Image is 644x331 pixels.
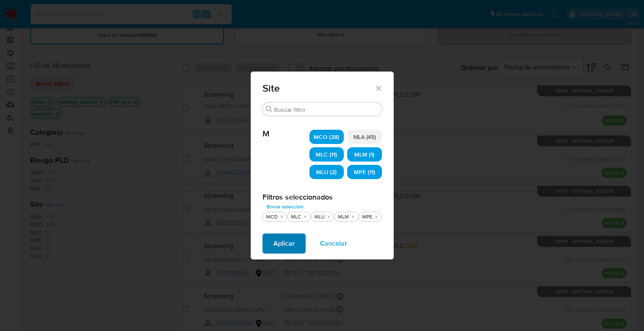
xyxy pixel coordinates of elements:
span: Cancelar [320,234,347,253]
button: quitar MCO [278,213,285,220]
h2: Filtros seleccionados [262,192,382,202]
span: Aplicar [273,234,295,253]
div: MLM [336,213,351,221]
button: Cancelar [309,233,358,254]
div: MLA (45) [347,130,382,144]
div: MCO [265,213,279,221]
button: quitar MLC [302,213,309,220]
span: M [262,116,309,139]
div: MLC [289,213,303,221]
span: MLA (45) [353,133,376,141]
button: quitar MLU [325,213,332,220]
div: MLU [313,213,326,221]
span: MLU (2) [316,168,337,176]
button: Borrar selección [262,202,308,212]
button: Aplicar [262,233,306,254]
input: Buscar filtro [274,106,379,113]
div: MPE (11) [347,165,382,179]
span: Site [262,83,375,93]
button: quitar MPE [373,213,380,220]
div: MCO (28) [309,130,344,144]
span: Borrar selección [267,203,304,211]
div: MPE [361,213,374,221]
button: Cerrar [374,84,382,92]
span: MPE (11) [354,168,375,176]
span: MLM (1) [354,150,374,159]
span: MLC (11) [316,150,337,159]
button: Buscar [266,106,273,113]
button: quitar MLM [350,213,356,220]
div: MLU (2) [309,165,344,179]
div: MLC (11) [309,147,344,162]
div: MLM (1) [347,147,382,162]
span: MCO (28) [314,133,339,141]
